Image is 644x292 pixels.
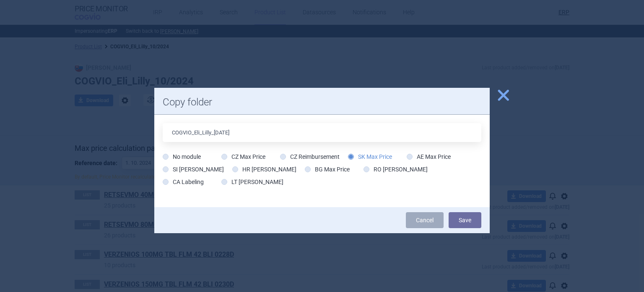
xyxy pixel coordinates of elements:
[163,96,481,108] h1: Copy folder
[232,165,296,174] label: HR [PERSON_NAME]
[221,178,283,186] label: LT [PERSON_NAME]
[280,153,340,161] label: CZ Reimbursement
[163,178,204,186] label: CA Labeling
[364,165,428,174] label: RO [PERSON_NAME]
[221,153,265,161] label: CZ Max Price
[163,165,224,174] label: SI [PERSON_NAME]
[163,153,201,161] label: No module
[406,212,444,228] a: Cancel
[348,153,392,161] label: SK Max Price
[163,123,481,142] input: Folder name
[407,153,451,161] label: AE Max Price
[305,165,350,174] label: BG Max Price
[449,212,481,228] button: Save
